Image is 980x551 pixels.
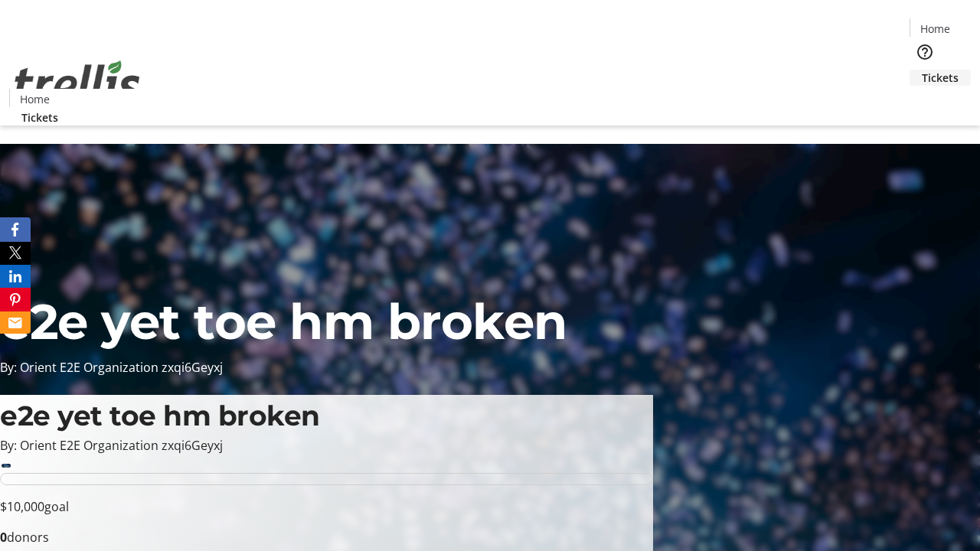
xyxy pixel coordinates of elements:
a: Home [910,21,959,37]
a: Tickets [9,109,70,126]
img: Orient E2E Organization zxqi6Geyxj's Logo [9,44,145,120]
span: Home [20,91,50,107]
span: Home [920,21,950,37]
a: Home [10,91,59,107]
span: Tickets [922,70,959,86]
button: Cart [910,86,940,116]
a: Tickets [910,70,971,86]
button: Help [910,37,940,67]
span: Tickets [21,109,58,126]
